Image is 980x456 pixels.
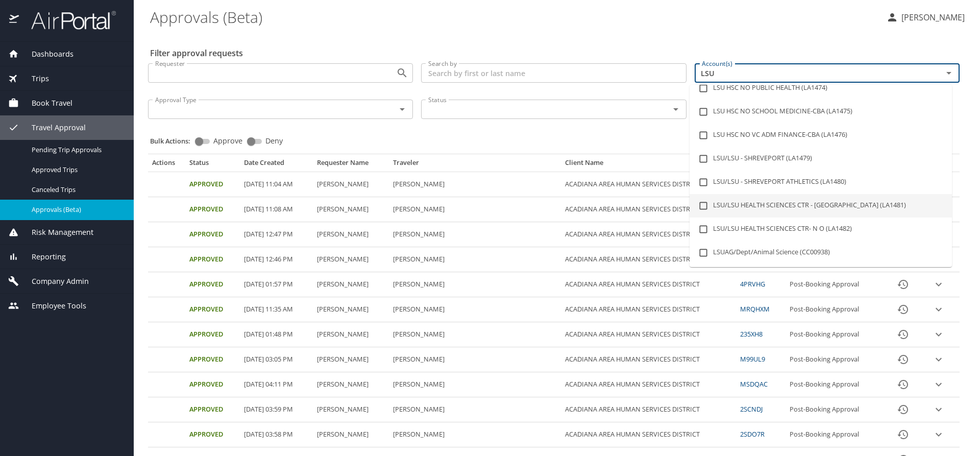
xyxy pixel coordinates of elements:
span: Employee Tools [19,300,86,311]
p: Bulk Actions: [150,136,199,146]
img: airportal-logo.png [20,10,116,30]
td: ACADIANA AREA HUMAN SERVICES DISTRICT [561,172,736,197]
th: Requester Name [313,158,389,172]
span: Pending Trip Approvals [32,145,121,155]
p: [PERSON_NAME] [898,11,965,23]
a: 2SCNDJ [740,404,763,414]
td: ACADIANA AREA HUMAN SERVICES DISTRICT [561,422,736,447]
td: [PERSON_NAME] [313,197,389,222]
th: Status [185,158,240,172]
td: Approved [185,397,240,422]
li: LSU/LSU HEALTH SCIENCES CTR- N O (LA1482) [690,218,952,241]
button: expand row [931,402,946,417]
span: Company Admin [19,276,89,287]
th: Client Name [561,158,736,172]
span: Dashboards [19,49,73,60]
td: [DATE] 11:35 AM [240,297,313,322]
td: Post-Booking Approval [786,272,883,297]
td: [PERSON_NAME] [389,247,561,272]
button: History [891,422,915,447]
button: History [891,272,915,297]
td: ACADIANA AREA HUMAN SERVICES DISTRICT [561,222,736,247]
button: Open [669,102,683,116]
th: Actions [148,158,185,172]
td: Approved [185,372,240,397]
td: [DATE] 04:11 PM [240,372,313,397]
td: [PERSON_NAME] [313,372,389,397]
th: Traveler [389,158,561,172]
td: ACADIANA AREA HUMAN SERVICES DISTRICT [561,272,736,297]
li: LSUAG/Dept/Animal Science (CC00938) [690,241,952,265]
h2: Filter approval requests [150,45,243,61]
button: History [891,322,915,347]
td: [DATE] 03:59 PM [240,397,313,422]
button: History [891,347,915,372]
li: LSUHCSD (LA1600) [690,265,952,288]
td: [PERSON_NAME] [313,247,389,272]
a: MRQHXM [740,304,770,314]
span: Canceled Trips [32,185,121,195]
h1: Approvals (Beta) [150,1,878,33]
span: Approvals (Beta) [32,205,121,214]
td: [PERSON_NAME] [389,297,561,322]
td: [PERSON_NAME] [313,222,389,247]
td: ACADIANA AREA HUMAN SERVICES DISTRICT [561,322,736,347]
td: [DATE] 01:57 PM [240,272,313,297]
a: MSDQAC [740,379,768,389]
button: History [891,397,915,422]
td: ACADIANA AREA HUMAN SERVICES DISTRICT [561,297,736,322]
td: [PERSON_NAME] [389,422,561,447]
td: Approved [185,222,240,247]
a: M99UL9 [740,354,765,364]
button: Close [942,66,956,80]
li: LSU HSC NO SCHOOL MEDICINE-CBA (LA1475) [690,100,952,124]
li: LSU/LSU - SHREVEPORT ATHLETICS (LA1480) [690,171,952,194]
li: LSU/LSU - SHREVEPORT (LA1479) [690,147,952,171]
li: LSU HSC NO PUBLIC HEALTH (LA1474) [690,77,952,100]
td: [DATE] 12:47 PM [240,222,313,247]
td: Approved [185,322,240,347]
a: 2SDO7R [740,429,765,439]
span: Approved Trips [32,165,121,175]
td: [PERSON_NAME] [313,272,389,297]
span: Travel Approval [19,122,86,133]
button: Open [395,66,409,80]
td: Approved [185,422,240,447]
img: icon-airportal.png [9,10,20,30]
td: Post-Booking Approval [786,322,883,347]
button: Open [395,102,409,116]
input: Search by first or last name [421,63,686,83]
td: Post-Booking Approval [786,372,883,397]
span: Risk Management [19,227,93,238]
td: ACADIANA AREA HUMAN SERVICES DISTRICT [561,197,736,222]
td: Approved [185,247,240,272]
td: [DATE] 11:04 AM [240,172,313,197]
button: expand row [931,427,946,442]
button: History [891,372,915,397]
td: [PERSON_NAME] [313,347,389,372]
button: expand row [931,352,946,367]
td: [PERSON_NAME] [313,397,389,422]
td: ACADIANA AREA HUMAN SERVICES DISTRICT [561,347,736,372]
li: LSU HSC NO VC ADM FINANCE-CBA (LA1476) [690,124,952,147]
td: Approved [185,272,240,297]
td: Post-Booking Approval [786,347,883,372]
td: ACADIANA AREA HUMAN SERVICES DISTRICT [561,247,736,272]
td: [DATE] 03:05 PM [240,347,313,372]
td: [DATE] 12:46 PM [240,247,313,272]
button: expand row [931,277,946,292]
td: Approved [185,297,240,322]
td: [PERSON_NAME] [389,197,561,222]
td: Post-Booking Approval [786,397,883,422]
td: Approved [185,172,240,197]
td: [PERSON_NAME] [313,322,389,347]
span: Trips [19,73,49,84]
span: Reporting [19,251,66,262]
td: [PERSON_NAME] [389,347,561,372]
td: [PERSON_NAME] [389,372,561,397]
td: [PERSON_NAME] [313,172,389,197]
span: Deny [265,137,283,145]
button: [PERSON_NAME] [882,8,969,27]
td: Approved [185,197,240,222]
button: expand row [931,327,946,342]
